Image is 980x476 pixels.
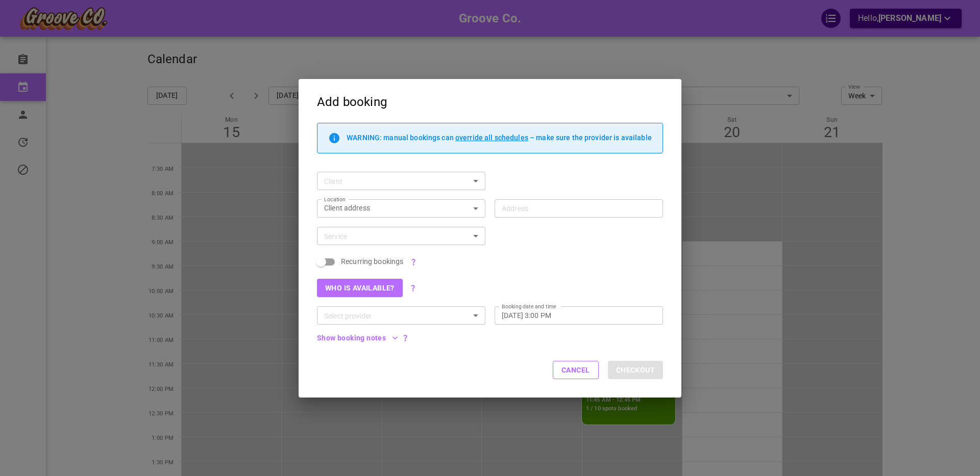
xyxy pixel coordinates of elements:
[497,202,650,215] input: Address
[553,361,599,379] button: Cancel
[409,284,417,292] svg: Use the Smart Clusters functionality to find the most suitable provider for the selected service ...
[317,334,398,341] button: Show booking notes
[502,310,652,320] input: Choose date, selected date is Sep 12, 2025
[469,229,483,243] button: Open
[469,308,483,323] button: Open
[409,258,418,266] svg: Recurring bookings are NOT packages
[324,196,346,203] label: Location
[299,79,681,123] h2: Add booking
[401,334,409,342] svg: These notes are public and visible to admins, managers, providers and clients
[347,134,652,142] p: WARNING: manual bookings can – make sure the provider is available
[320,175,452,188] input: Type to search
[469,174,483,188] button: Open
[324,203,478,213] div: Client address
[317,279,403,297] button: Who is available?
[455,134,528,142] span: override all schedules
[502,303,556,310] label: Booking date and time
[341,256,403,267] span: Recurring bookings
